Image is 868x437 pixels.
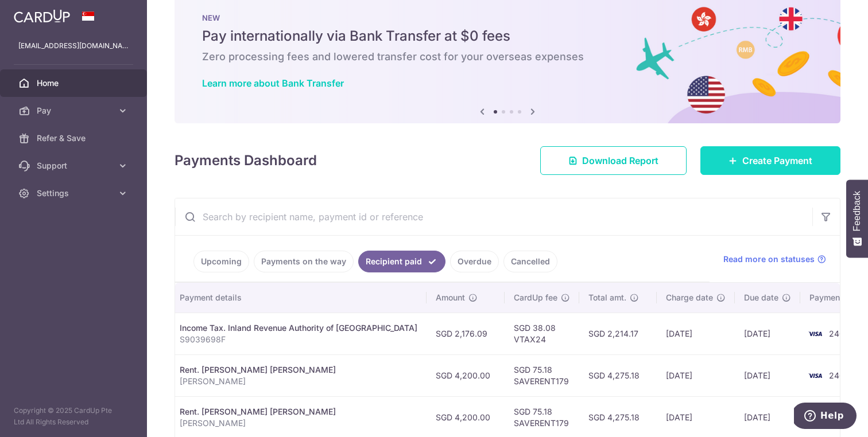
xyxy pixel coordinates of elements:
a: Recipient paid [358,251,445,272]
td: [DATE] [735,313,800,354]
span: Pay [37,105,113,116]
p: [EMAIL_ADDRESS][DOMAIN_NAME] [18,40,129,52]
a: Learn more about Bank Transfer [202,77,344,89]
td: SGD 4,275.18 [579,354,657,396]
img: CardUp [14,9,70,23]
img: Bank Card [804,369,827,383]
th: Payment details [170,283,427,313]
h6: Zero processing fees and lowered transfer cost for your overseas expenses [202,50,813,64]
button: Feedback - Show survey [846,180,868,257]
div: Income Tax. Inland Revenue Authority of [GEOGRAPHIC_DATA] [180,322,417,334]
span: CardUp fee [514,292,557,303]
span: Read more on statuses [723,253,815,265]
td: SGD 2,176.09 [427,313,505,354]
td: [DATE] [657,313,735,354]
span: Total amt. [588,292,626,303]
a: Overdue [450,251,499,272]
span: Amount [436,292,465,303]
a: Download Report [540,146,687,175]
p: [PERSON_NAME] [180,376,417,387]
span: 2409 [829,329,850,338]
p: [PERSON_NAME] [180,418,417,429]
td: [DATE] [657,354,735,396]
h4: Payments Dashboard [175,150,317,171]
span: Charge date [666,292,713,303]
td: SGD 75.18 SAVERENT179 [505,354,579,396]
span: 2409 [829,370,850,380]
span: Settings [37,188,113,199]
iframe: Opens a widget where you can find more information [794,403,857,431]
span: Support [37,160,113,171]
img: Bank Card [804,327,827,341]
input: Search by recipient name, payment id or reference [175,198,812,235]
h5: Pay internationally via Bank Transfer at $0 fees [202,27,813,45]
td: SGD 38.08 VTAX24 [505,313,579,354]
td: SGD 4,200.00 [427,354,505,396]
a: Payments on the way [254,251,354,272]
span: Download Report [582,154,658,167]
div: Rent. [PERSON_NAME] [PERSON_NAME] [180,406,417,418]
span: Refer & Save [37,132,113,144]
div: Rent. [PERSON_NAME] [PERSON_NAME] [180,364,417,376]
span: Create Payment [742,154,812,167]
span: Due date [744,292,778,303]
p: NEW [202,13,813,22]
p: S9039698F [180,334,417,345]
span: Feedback [852,191,862,231]
td: [DATE] [735,354,800,396]
span: Home [37,77,113,89]
a: Read more on statuses [723,253,826,265]
a: Upcoming [193,251,249,272]
a: Cancelled [503,251,557,272]
td: SGD 2,214.17 [579,313,657,354]
a: Create Payment [700,146,840,175]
